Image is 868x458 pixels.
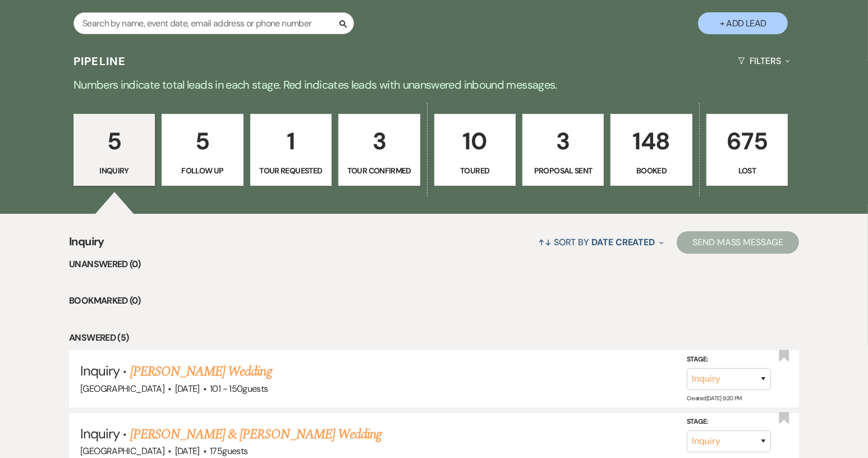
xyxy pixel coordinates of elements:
p: 3 [346,122,412,160]
a: [PERSON_NAME] & [PERSON_NAME] Wedding [130,424,382,445]
p: 5 [81,122,148,160]
a: 5Follow Up [162,114,243,186]
a: 3Proposal Sent [522,114,604,186]
label: Stage: [687,354,771,366]
p: 675 [714,122,780,160]
span: 101 - 150 guests [210,383,268,395]
a: 148Booked [610,114,692,186]
p: 148 [618,122,685,160]
a: [PERSON_NAME] Wedding [130,361,272,382]
span: ↑↓ [538,236,552,248]
p: Tour Requested [258,164,324,177]
a: 3Tour Confirmed [338,114,420,186]
span: [DATE] [175,445,200,457]
li: Bookmarked (0) [69,294,799,308]
span: Created: [DATE] 9:20 PM [687,395,742,402]
a: 5Inquiry [74,114,155,186]
p: Tour Confirmed [346,164,412,177]
span: [GEOGRAPHIC_DATA] [80,383,164,395]
p: Lost [714,164,780,177]
a: 1Tour Requested [250,114,332,186]
p: 10 [442,122,508,160]
p: Toured [442,164,508,177]
span: Inquiry [69,233,104,257]
span: Date Created [591,236,655,248]
p: 5 [169,122,236,160]
h3: Pipeline [74,53,126,69]
label: Stage: [687,416,771,428]
p: 3 [530,122,596,160]
span: Inquiry [80,425,120,442]
a: 675Lost [706,114,788,186]
p: Numbers indicate total leads in each stage. Red indicates leads with unanswered inbound messages. [30,76,838,94]
span: 175 guests [210,445,247,457]
button: Send Mass Message [677,231,799,254]
p: Proposal Sent [530,164,596,177]
p: Follow Up [169,164,236,177]
p: Inquiry [81,164,148,177]
button: Sort By Date Created [534,227,668,257]
button: + Add Lead [698,12,788,34]
a: 10Toured [434,114,516,186]
p: Booked [618,164,685,177]
input: Search by name, event date, email address or phone number [74,12,354,34]
p: 1 [258,122,324,160]
button: Filters [733,46,794,76]
span: [GEOGRAPHIC_DATA] [80,445,164,457]
span: [DATE] [175,383,200,395]
span: Inquiry [80,362,120,379]
li: Unanswered (0) [69,257,799,272]
li: Answered (5) [69,331,799,345]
